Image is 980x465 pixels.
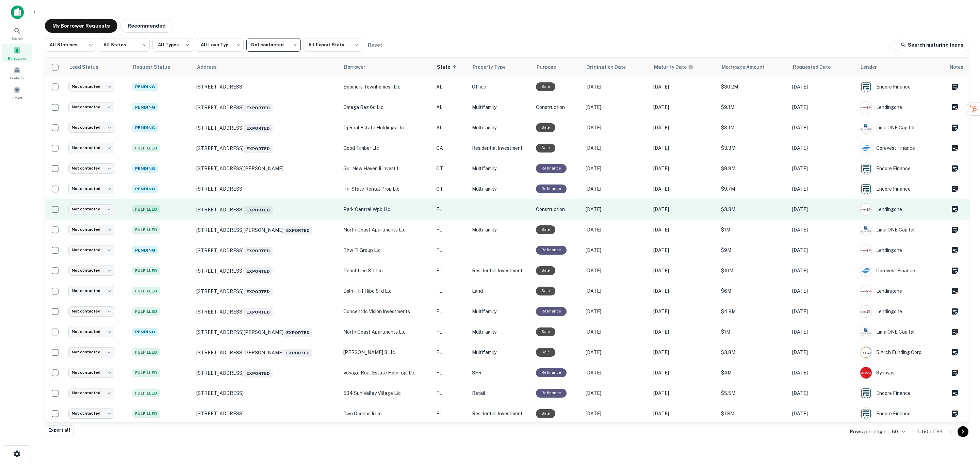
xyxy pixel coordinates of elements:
p: [DATE] [586,103,647,111]
div: Not contacted [68,163,114,173]
p: $9.1M [721,103,785,111]
p: Residential Investment [472,144,529,152]
p: bsln-fl-1 hibc sfd llc [343,287,429,295]
div: This loan purpose was for construction [536,206,565,213]
div: All States [99,36,150,54]
th: Maturity dates displayed may be estimated. Please contact the lender for the most accurate maturi... [650,58,718,77]
button: Create a note for this borrower request [949,408,961,419]
a: Search [2,24,32,43]
p: [DATE] [653,287,714,295]
p: [DATE] [792,369,853,376]
div: Not contacted [68,347,114,357]
div: Sale [536,123,555,132]
p: FL [436,246,465,254]
p: [STREET_ADDRESS] [196,143,337,153]
span: Pending [132,124,158,132]
span: Notes [950,63,964,71]
p: FL [436,410,465,417]
span: Exported [244,104,273,112]
p: $4M [721,369,785,376]
p: $1.3M [721,410,785,417]
h6: Maturity Date [654,63,687,71]
p: FL [436,389,465,397]
th: Address [193,58,340,77]
button: Create a note for this borrower request [949,245,961,255]
p: [DATE] [792,124,853,131]
p: $6M [721,287,785,295]
p: [DATE] [653,226,714,234]
p: CT [436,185,465,193]
div: This loan purpose was for refinancing [536,246,567,254]
div: Sale [536,409,555,418]
div: Not contacted [246,36,301,54]
button: Create a note for this borrower request [949,225,961,235]
p: $9.9M [721,165,785,172]
p: [DATE] [586,185,647,193]
div: Lendingone [860,244,942,256]
div: Sale [536,348,555,356]
p: [DATE] [792,144,853,152]
p: Multifamily [472,328,529,336]
p: $1M [721,328,785,336]
div: Not contacted [68,143,114,153]
p: [DATE] [653,267,714,274]
p: good timber llc [343,144,429,152]
button: Create a note for this borrower request [949,306,961,317]
p: [DATE] [586,246,647,254]
span: Request Status [133,63,179,71]
p: Multifamily [472,226,529,234]
p: peachtree sfr llc [343,267,429,274]
img: picture [860,285,872,297]
button: Create a note for this borrower request [949,163,961,174]
div: Encore Finance [860,387,942,399]
p: dj real estate holdings llc [343,124,429,131]
p: [PERSON_NAME] 3 llc [343,349,429,356]
div: Not contacted [68,408,114,418]
button: Create a note for this borrower request [949,184,961,194]
div: Borrowers [2,44,32,62]
span: Exported [244,288,273,296]
div: Corevest Finance [860,142,942,154]
span: State [437,63,459,71]
p: [DATE] [792,103,853,111]
p: FL [436,226,465,234]
button: Create a note for this borrower request [949,327,961,337]
span: Fulfilled [132,389,160,397]
p: boomers townhomes i llc [343,83,429,91]
p: [DATE] [653,124,714,131]
div: 5 Arch Funding Corp [860,346,942,358]
div: This loan purpose was for refinancing [536,307,567,316]
img: picture [860,101,872,113]
p: $5.5M [721,389,785,397]
p: Retail [472,389,529,397]
div: This loan purpose was for refinancing [536,389,567,397]
span: Fulfilled [132,226,160,234]
span: Fulfilled [132,369,160,377]
button: Create a note for this borrower request [949,102,961,112]
p: voyage real estate holdings llc [343,369,429,376]
p: [DATE] [792,206,853,213]
th: Request Status [129,58,193,77]
span: Borrowers [8,55,26,61]
img: picture [860,367,872,379]
a: Search maturing loans [895,39,969,51]
p: [DATE] [586,226,647,234]
p: [STREET_ADDRESS] [196,245,337,255]
p: [DATE] [586,369,647,376]
th: Lead Status [65,58,129,77]
div: Encore Finance [860,162,942,175]
p: $3.8M [721,349,785,356]
div: Maturity dates displayed may be estimated. Please contact the lender for the most accurate maturi... [654,63,693,71]
div: Lima ONE Capital [860,122,942,134]
p: Residential Investment [472,410,529,417]
div: Not contacted [68,388,114,398]
p: [STREET_ADDRESS] [196,368,337,378]
span: Pending [132,164,158,173]
img: picture [860,326,872,338]
button: Create a note for this borrower request [949,204,961,214]
div: Not contacted [68,368,114,378]
div: This loan purpose was for refinancing [536,185,567,193]
span: Property Type [473,63,514,71]
p: [DATE] [586,389,647,397]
